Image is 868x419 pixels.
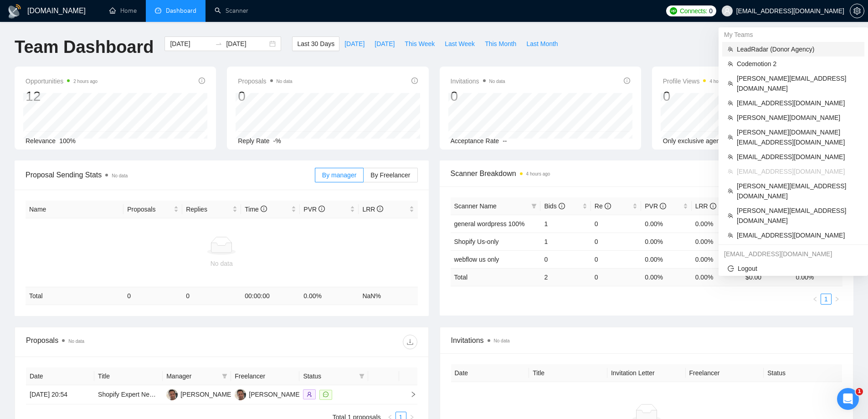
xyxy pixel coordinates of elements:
span: Manager [166,371,218,381]
span: info-circle [660,203,666,209]
span: filter [531,203,537,209]
button: Last Week [440,36,480,51]
span: team [728,154,733,160]
span: user-add [307,392,312,397]
span: Replies [186,204,231,214]
th: Title [529,364,607,382]
td: 0.00% [692,233,742,250]
th: Freelancer [231,367,299,385]
a: setting [850,7,864,15]
span: Re [595,202,611,210]
th: Manager [163,367,231,385]
span: Proposal Sending Stats [26,169,315,181]
iframe: Intercom live chat [837,388,859,410]
span: team [728,81,733,86]
span: By Freelancer [370,171,410,179]
span: info-circle [559,203,565,209]
span: By manager [322,171,356,179]
span: right [834,296,840,302]
time: 4 hours ago [526,171,550,176]
span: right [403,391,416,398]
a: Shopify Expert Needed to Set Up and Customize E-Commerce Store [98,391,293,398]
span: 1 [856,388,863,395]
a: homeHome [109,7,137,15]
span: Codemotion 2 [737,59,859,69]
span: [PERSON_NAME][EMAIL_ADDRESS][DOMAIN_NAME] [737,73,859,93]
span: dashboard [155,7,161,14]
a: searchScanner [215,7,248,15]
span: Acceptance Rate [451,137,499,145]
span: Dashboard [166,7,196,15]
span: -- [503,137,507,145]
span: team [728,47,733,52]
span: No data [68,339,84,344]
span: LRR [362,206,383,213]
li: 1 [821,294,832,305]
a: webflow us only [454,256,499,263]
span: team [728,100,733,106]
td: 0 [591,268,641,286]
td: 0.00% [641,250,691,268]
th: Name [26,201,123,218]
span: [PERSON_NAME][DOMAIN_NAME][EMAIL_ADDRESS][DOMAIN_NAME] [737,127,859,147]
span: info-circle [411,78,418,84]
a: general wordpress 100% [454,220,525,228]
button: Last 30 Days [292,36,339,51]
a: 1 [821,294,831,304]
span: Status [303,371,355,381]
span: setting [850,7,864,15]
td: 1 [540,233,591,250]
div: [PERSON_NAME] [249,389,301,399]
div: 12 [26,88,98,105]
a: Shopify Us-only [454,238,499,245]
span: -% [273,137,281,145]
span: [EMAIL_ADDRESS][DOMAIN_NAME] [737,166,859,176]
span: info-circle [261,206,267,212]
th: Status [764,364,842,382]
span: Proposals [127,204,172,214]
td: 0 [591,250,641,268]
span: swap-right [215,40,222,47]
span: No data [489,79,505,84]
span: Connects: [680,6,707,16]
div: dima.mirov@gigradar.io [719,247,868,261]
span: Scanner Breakdown [451,168,843,179]
h1: Team Dashboard [15,36,154,58]
span: PVR [645,202,666,210]
span: left [812,296,818,302]
span: Logout [728,264,859,274]
button: left [810,294,821,305]
span: Relevance [26,137,56,145]
span: team [728,233,733,238]
td: 1 [540,215,591,233]
td: 2 [540,268,591,286]
span: Last Week [445,39,475,49]
td: Total [26,287,123,305]
span: [DATE] [344,39,365,49]
li: Previous Page [810,294,821,305]
td: 0 [591,215,641,233]
span: team [728,115,733,120]
span: No data [277,79,293,84]
td: 0 [540,250,591,268]
td: 00:00:00 [241,287,300,305]
td: 0.00 % [641,268,691,286]
span: team [728,61,733,67]
span: filter [357,369,366,383]
span: info-circle [377,206,383,212]
span: LRR [695,202,716,210]
span: 100% [59,137,76,145]
td: 0 [123,287,182,305]
span: filter [529,199,539,213]
span: message [323,392,329,397]
span: team [728,188,733,194]
span: logout [728,265,734,272]
span: Profile Views [663,76,734,87]
input: End date [226,39,267,49]
div: Proposals [26,335,221,349]
span: [PERSON_NAME][EMAIL_ADDRESS][DOMAIN_NAME] [737,181,859,201]
span: No data [112,173,128,178]
span: Invitations [451,76,505,87]
span: info-circle [624,78,630,84]
span: Bids [544,202,565,210]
